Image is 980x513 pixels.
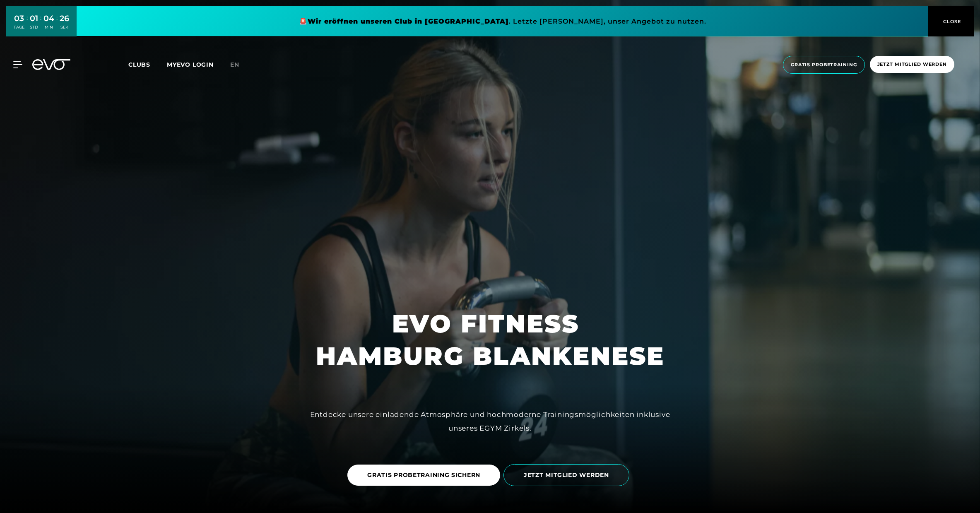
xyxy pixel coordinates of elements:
a: Clubs [128,60,167,68]
div: SEK [60,24,69,30]
a: MYEVO LOGIN [167,61,214,68]
span: Clubs [128,61,150,68]
span: GRATIS PROBETRAINING SICHERN [367,471,480,479]
a: GRATIS PROBETRAINING SICHERN [347,458,503,492]
div: 26 [60,12,69,24]
div: TAGE [14,24,24,30]
div: 04 [43,12,54,24]
div: 01 [30,12,38,24]
span: CLOSE [941,18,961,25]
div: Entdecke unsere einladende Atmosphäre und hochmoderne Trainingsmöglichkeiten inklusive unseres EG... [304,408,677,435]
span: Jetzt Mitglied werden [877,61,947,68]
a: en [230,60,249,70]
span: Gratis Probetraining [791,61,857,68]
span: JETZT MITGLIED WERDEN [524,471,609,479]
a: JETZT MITGLIED WERDEN [503,458,633,492]
div: 03 [14,12,24,24]
h1: EVO FITNESS HAMBURG BLANKENESE [316,308,665,372]
button: CLOSE [928,6,974,36]
a: Gratis Probetraining [780,56,867,74]
a: Jetzt Mitglied werden [867,56,957,74]
div: STD [30,24,38,30]
span: en [230,61,239,68]
div: : [26,13,28,35]
div: : [40,13,41,35]
div: : [56,13,58,35]
div: MIN [43,24,54,30]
